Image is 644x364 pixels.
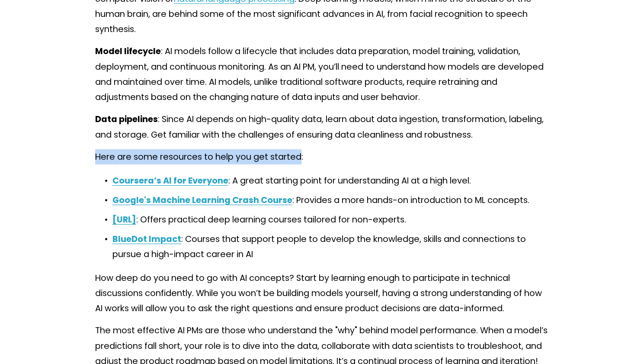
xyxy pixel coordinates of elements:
p: Here are some resources to help you get started: [95,149,549,164]
a: Coursera’s AI for Everyone [112,174,228,187]
a: BlueDot Impact [112,233,181,245]
p: : Courses that support people to develop the knowledge, skills and connections to pursue a high-i... [112,232,549,262]
p: How deep do you need to go with AI concepts? Start by learning enough to participate in technical... [95,271,549,316]
a: [URL] [112,213,136,225]
p: : Since AI depends on high-quality data, learn about data ingestion, transformation, labeling, an... [95,112,549,142]
p: : Provides a more hands-on introduction to ML concepts. [112,193,549,208]
p: : AI models follow a lifecycle that includes data preparation, model training, validation, deploy... [95,44,549,105]
p: : A great starting point for understanding AI at a high level. [112,173,549,188]
p: : Offers practical deep learning courses tailored for non-experts. [112,212,549,227]
strong: Model lifecycle [95,45,161,57]
a: Google's Machine Learning Crash Course [112,194,292,206]
strong: Data pipelines [95,113,158,125]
